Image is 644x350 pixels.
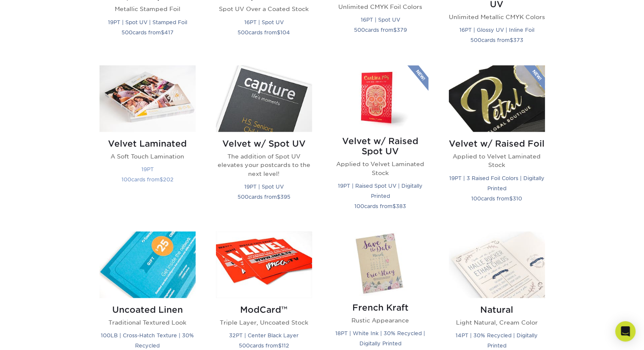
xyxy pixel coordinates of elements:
small: 18PT | White Ink | 30% Recycled | Digitally Printed [335,330,425,347]
span: 500 [122,29,133,36]
h2: Velvet w/ Raised Foil [449,139,545,149]
p: Spot UV Over a Coated Stock [216,5,312,13]
span: 100 [471,195,481,202]
div: Open Intercom Messenger [615,321,636,342]
small: 16PT | Spot UV [244,19,284,25]
small: 19PT | Raised Spot UV | Digitally Printed [338,183,423,199]
span: $ [160,176,163,183]
span: 100 [122,176,131,183]
img: Velvet w/ Spot UV Postcards [216,65,312,132]
small: cards from [354,27,407,33]
span: 395 [280,194,290,200]
small: 14PT | 30% Recycled | Digitally Printed [456,332,538,349]
h2: Uncoated Linen [100,305,196,315]
span: 500 [470,37,481,43]
a: Velvet w/ Raised Foil Postcards Velvet w/ Raised Foil Applied to Velvet Laminated Stock 19PT | 3 ... [449,65,545,221]
small: cards from [238,29,290,36]
span: 500 [239,342,250,349]
p: The addition of Spot UV elevates your postcards to the next level! [216,152,312,178]
p: Unlimited Metallic CMYK Colors [449,13,545,21]
h2: ModCard™ [216,305,312,315]
span: 104 [280,29,290,36]
span: 500 [238,194,249,200]
span: $ [277,194,280,200]
small: 19PT [141,166,154,172]
small: cards from [238,194,290,200]
small: 100LB | Cross-Hatch Texture | 30% Recycled [101,332,194,349]
span: $ [161,29,164,36]
img: New Product [524,65,545,91]
span: 373 [513,37,523,43]
small: 19PT | Spot UV [244,183,284,190]
a: Velvet w/ Spot UV Postcards Velvet w/ Spot UV The addition of Spot UV elevates your postcards to ... [216,65,312,221]
small: 16PT | Glossy UV | Inline Foil [459,27,534,33]
small: 16PT | Spot UV [361,17,400,23]
span: 100 [354,203,364,209]
span: $ [278,342,282,349]
h2: Velvet Laminated [100,139,196,149]
small: cards from [354,203,406,209]
small: cards from [122,176,174,183]
small: cards from [239,342,289,349]
img: Velvet w/ Raised Spot UV Postcards [332,65,428,129]
img: Natural Postcards [449,231,545,298]
img: New Product [407,65,428,91]
h2: Velvet w/ Raised Spot UV [332,136,428,156]
a: Velvet w/ Raised Spot UV Postcards Velvet w/ Raised Spot UV Applied to Velvet Laminated Stock 19P... [332,65,428,221]
p: Triple Layer, Uncoated Stock [216,318,312,327]
img: Uncoated Linen Postcards [100,231,196,298]
p: Traditional Textured Look [100,318,196,327]
p: Unlimited CMYK Foil Colors [332,3,428,11]
small: 19PT | 3 Raised Foil Colors | Digitally Printed [449,175,544,192]
span: $ [509,195,513,202]
img: French Kraft Postcards [332,231,428,295]
img: ModCard™ Postcards [216,231,312,298]
small: 32PT | Center Black Layer [229,332,299,339]
span: $ [393,27,397,33]
small: 19PT | Spot UV | Stamped Foil [108,19,187,25]
img: Velvet Laminated Postcards [100,65,196,132]
span: $ [510,37,513,43]
a: Velvet Laminated Postcards Velvet Laminated A Soft Touch Lamination 19PT 100cards from$202 [100,65,196,221]
span: 202 [163,176,174,183]
span: 500 [354,27,365,33]
p: A Soft Touch Lamination [100,152,196,161]
span: 112 [282,342,289,349]
span: 500 [238,29,249,36]
p: Light Natural, Cream Color [449,318,545,327]
span: 310 [513,195,522,202]
p: Metallic Stamped Foil [100,5,196,13]
small: cards from [470,37,523,43]
h2: Velvet w/ Spot UV [216,139,312,149]
span: 383 [396,203,406,209]
small: cards from [122,29,174,36]
img: Velvet w/ Raised Foil Postcards [449,65,545,132]
p: Applied to Velvet Laminated Stock [332,160,428,177]
h2: Natural [449,305,545,315]
span: 417 [164,29,174,36]
small: cards from [471,195,522,202]
span: $ [392,203,396,209]
p: Rustic Appearance [332,316,428,325]
p: Applied to Velvet Laminated Stock [449,152,545,169]
span: $ [277,29,280,36]
h2: French Kraft [332,303,428,313]
span: 379 [397,27,407,33]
